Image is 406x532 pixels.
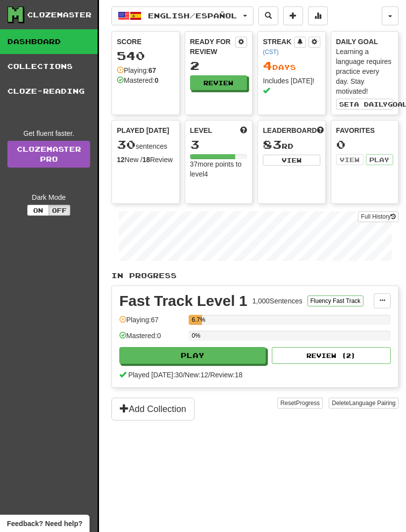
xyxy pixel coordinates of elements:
button: Review [190,75,248,90]
span: Language Pairing [349,400,396,407]
div: Dark Mode [7,192,90,202]
button: Fluency Fast Track [307,296,363,306]
div: Get fluent faster. [7,128,90,138]
p: In Progress [111,271,399,281]
div: Includes [DATE]! [263,76,320,96]
div: 3 [190,138,248,151]
span: This week in points, UTC [317,125,324,135]
strong: 0 [154,76,158,84]
div: Playing: [117,65,156,75]
button: Review (2) [272,347,391,364]
div: Clozemaster [27,10,92,20]
div: Mastered: [117,75,158,85]
div: Ready for Review [190,37,236,57]
span: English / Español [148,11,237,20]
div: Streak [263,37,294,57]
span: New: 12 [185,371,208,379]
button: Seta dailygoal [336,99,394,110]
div: Daily Goal [336,37,394,47]
span: Progress [296,400,320,407]
div: Score [117,37,174,47]
div: 6.7% [192,315,202,325]
span: Leaderboard [263,125,317,135]
button: On [27,205,49,216]
span: Score more points to level up [240,125,247,135]
strong: 67 [149,66,156,74]
strong: 12 [117,156,125,164]
button: English/Español [111,6,254,25]
button: Off [49,205,70,216]
span: Played [DATE]: 30 [128,371,183,379]
span: 83 [263,137,282,151]
div: 37 more points to level 4 [190,159,248,179]
div: 0 [336,138,394,151]
a: (CST) [263,49,279,56]
button: Full History [358,211,399,222]
span: a daily [354,101,388,108]
span: / [208,371,210,379]
div: New / Review [117,155,174,165]
div: 2 [190,59,248,72]
span: 4 [263,59,272,72]
button: View [336,154,363,165]
button: Add sentence to collection [283,6,303,25]
button: DeleteLanguage Pairing [329,398,399,409]
div: Day s [263,59,320,72]
span: / [183,371,185,379]
div: Fast Track Level 1 [119,294,248,308]
button: Add Collection [111,398,195,420]
button: Play [366,154,393,165]
div: Mastered: 0 [119,331,184,347]
span: 30 [117,137,136,151]
span: Played [DATE] [117,125,169,135]
span: Open feedback widget [7,519,82,529]
button: Search sentences [258,6,278,25]
div: Playing: 67 [119,315,184,331]
div: rd [263,138,320,151]
div: 1,000 Sentences [253,296,303,306]
strong: 18 [142,156,150,164]
a: ClozemasterPro [7,141,90,168]
div: 540 [117,50,174,62]
div: sentences [117,138,174,151]
button: More stats [308,6,328,25]
span: Review: 18 [210,371,242,379]
button: ResetProgress [277,398,322,409]
button: View [263,155,320,166]
button: Play [119,347,266,364]
div: Favorites [336,125,394,135]
div: Learning a language requires practice every day. Stay motivated! [336,47,394,96]
span: Level [190,125,212,135]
